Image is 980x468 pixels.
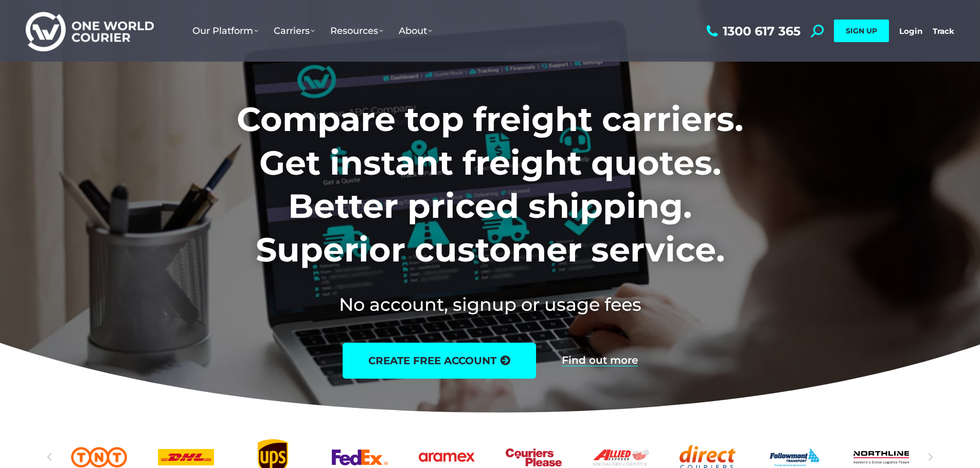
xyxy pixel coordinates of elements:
a: Track [933,26,954,36]
span: Carriers [274,25,315,36]
a: Resources [323,15,391,47]
h1: Compare top freight carriers. Get instant freight quotes. Better priced shipping. Superior custom... [169,98,811,271]
img: One World Courier [26,10,154,52]
a: 1300 617 365 [704,25,800,38]
span: Our Platform [192,25,258,36]
a: create free account [343,343,536,379]
h2: No account, signup or usage fees [169,292,811,317]
a: Find out more [562,355,638,366]
a: Carriers [266,15,323,47]
a: SIGN UP [834,20,889,42]
a: Our Platform [185,15,266,47]
a: Login [899,26,922,36]
span: Resources [330,25,383,36]
span: About [399,25,432,36]
a: About [391,15,440,47]
span: SIGN UP [846,26,877,35]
